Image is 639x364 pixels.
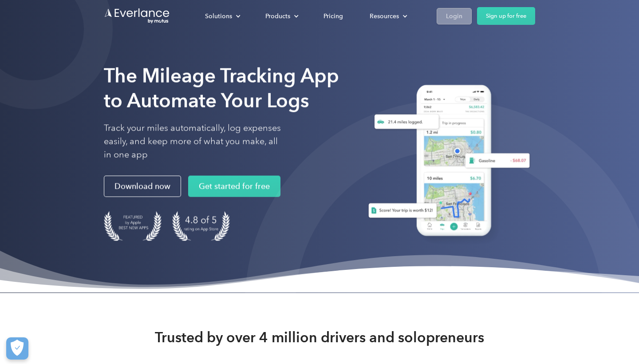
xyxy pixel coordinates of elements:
[155,328,484,346] strong: Trusted by over 4 million drivers and solopreneurs
[104,8,170,24] a: Go to homepage
[370,11,399,22] div: Resources
[188,176,280,197] a: Get started for free
[104,122,281,162] p: Track your miles automatically, log expenses easily, and keep more of what you make, all in one app
[323,11,343,22] div: Pricing
[256,8,306,24] div: Products
[196,8,248,24] div: Solutions
[265,11,290,22] div: Products
[361,8,414,24] div: Resources
[446,11,462,22] div: Login
[104,211,162,241] img: Badge for Featured by Apple Best New Apps
[477,7,535,25] a: Sign up for free
[205,11,232,22] div: Solutions
[172,211,230,241] img: 4.9 out of 5 stars on the app store
[358,78,535,246] img: Everlance, mileage tracker app, expense tracking app
[6,337,28,360] button: Cookies Settings
[104,64,339,112] strong: The Mileage Tracking App to Automate Your Logs
[104,176,181,197] a: Download now
[437,8,472,24] a: Login
[315,8,352,24] a: Pricing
